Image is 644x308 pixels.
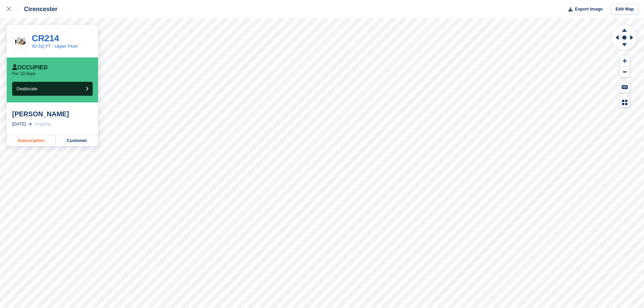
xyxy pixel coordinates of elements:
[28,123,32,125] img: arrow-right-light-icn-cde0832a797a2874e46488d9cf13f60e5c3a73dbe684e267c42b8395dfbc2abf.svg
[34,121,51,127] div: Ongoing
[32,33,59,43] a: CR214
[620,97,630,108] button: Map Legend
[620,67,630,78] button: Zoom Out
[564,4,603,15] button: Export Image
[575,6,602,13] span: Export Image
[12,64,48,71] div: Occupied
[12,110,93,118] div: [PERSON_NAME]
[56,135,98,146] a: Customer
[17,86,37,91] span: Deallocate
[611,4,639,15] a: Edit Map
[12,121,26,127] div: [DATE]
[32,44,78,49] a: 50 SQ FT - Upper Floor
[620,55,630,67] button: Zoom In
[620,81,630,93] button: Keyboard Shortcuts
[13,35,28,47] img: 50-sqft-unit.jpg
[18,5,57,13] div: Cirencester
[12,82,93,96] button: Deallocate
[12,71,35,76] p: For 33 days
[7,135,56,146] a: Subscription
